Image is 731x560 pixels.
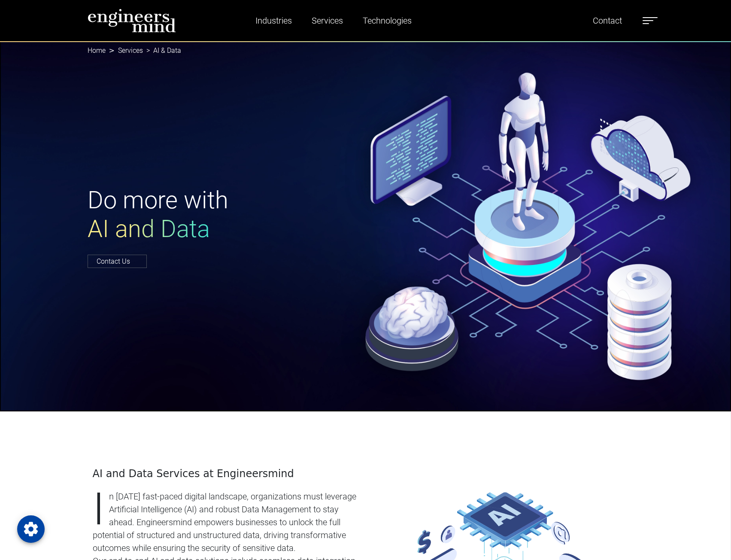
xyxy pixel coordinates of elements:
span: AI and Data [88,215,210,243]
nav: breadcrumb [88,41,644,60]
a: Contact [589,11,625,30]
a: Services [118,46,143,55]
a: Contact Us [88,255,147,268]
h4: AI and Data Services at Engineersmind [93,468,361,480]
a: Industries [252,11,295,30]
a: Technologies [359,11,415,30]
a: Services [308,11,346,30]
img: logo [88,9,176,33]
a: Home [88,46,106,55]
h1: Do more with [88,186,361,243]
p: In [DATE] fast-paced digital landscape, organizations must leverage Artificial Intelligence (AI) ... [93,490,361,554]
li: AI & Data [143,46,181,56]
